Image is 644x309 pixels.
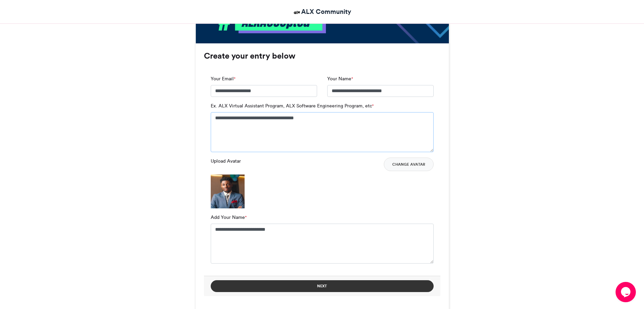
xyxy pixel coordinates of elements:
button: Next [211,280,434,292]
label: Your Email [211,75,235,82]
iframe: chat widget [616,282,637,302]
a: ALX Community [293,7,351,17]
label: Ex. ALX Virtual Assistant Program, ALX Software Engineering Program, etc [211,102,374,109]
h3: Create your entry below [204,52,440,60]
img: 1760400806.647-b2dcae4267c1926e4edbba7f5065fdc4d8f11412.png [211,174,245,208]
label: Add Your Name [211,214,247,221]
button: Change Avatar [384,158,434,171]
label: Your Name [327,75,353,82]
img: ALX Community [293,8,301,17]
label: Upload Avatar [211,158,241,165]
